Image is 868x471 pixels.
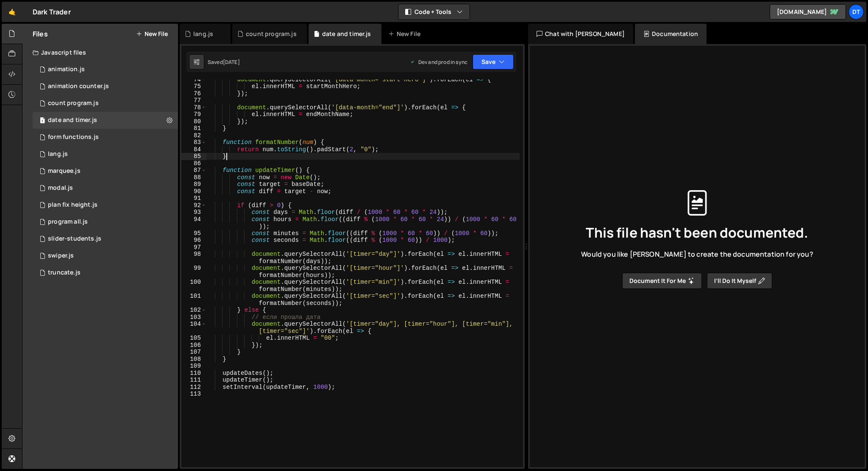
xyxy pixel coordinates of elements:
[2,2,22,22] a: 🤙
[181,195,206,202] div: 91
[181,125,206,132] div: 81
[33,197,178,213] div: 13586/34178.js
[33,78,178,95] div: 13586/34200.js
[181,139,206,146] div: 83
[707,273,772,289] button: I’ll do it myself
[136,30,168,37] button: New File
[48,116,97,124] div: date and timer.js
[181,174,206,181] div: 88
[223,58,240,66] div: [DATE]
[33,163,178,180] div: 13586/34201.js
[398,4,470,19] button: Code + Tools
[181,76,206,83] div: 74
[40,118,45,125] span: 1
[48,269,81,277] div: truncate.js
[33,95,178,112] div: 13586/34533.js
[181,349,206,356] div: 107
[181,265,206,279] div: 99
[181,314,206,321] div: 103
[246,30,297,38] div: count program.js
[181,181,206,188] div: 89
[33,29,48,39] h2: Files
[181,293,206,307] div: 101
[181,153,206,160] div: 85
[33,180,178,197] div: 13586/34183.js
[48,201,97,209] div: plan fix height.js
[181,384,206,391] div: 112
[181,321,206,335] div: 104
[181,251,206,265] div: 98
[48,167,81,175] div: marquee.js
[181,356,206,363] div: 108
[193,30,213,38] div: lang.js
[33,213,178,230] div: 13586/34534.js
[33,129,178,146] div: 13586/34182.js
[581,249,813,259] span: Would you like [PERSON_NAME] to create the documentation for you?
[33,264,178,281] div: 13586/35280.js
[388,30,424,38] div: New File
[181,335,206,342] div: 105
[181,83,206,90] div: 75
[48,66,85,73] div: animation.js
[48,83,109,90] div: animation counter.js
[181,230,206,237] div: 95
[33,112,178,129] div: 13586/34526.js
[622,273,702,289] button: Document it for me
[181,118,206,125] div: 80
[181,132,206,139] div: 82
[181,342,206,349] div: 106
[770,4,846,19] a: [DOMAIN_NAME]
[181,307,206,314] div: 102
[181,160,206,167] div: 86
[181,279,206,293] div: 100
[181,167,206,174] div: 87
[22,44,178,61] div: Javascript files
[48,150,68,158] div: lang.js
[635,24,707,44] div: Documentation
[181,363,206,370] div: 109
[181,90,206,97] div: 76
[322,30,371,38] div: date and timer.js
[473,54,514,69] button: Save
[48,235,101,243] div: slider-students.js
[410,58,467,66] div: Dev and prod in sync
[181,391,206,398] div: 113
[586,226,808,239] span: This file hasn't been documented.
[48,100,99,107] div: count program.js
[181,377,206,384] div: 111
[48,133,99,141] div: form functions.js
[181,216,206,230] div: 94
[208,58,240,66] div: Saved
[48,184,73,192] div: modal.js
[181,209,206,216] div: 93
[181,188,206,195] div: 90
[849,4,864,19] a: DT
[181,111,206,118] div: 79
[33,61,178,78] div: 13586/34188.js
[33,146,178,163] div: 13586/34761.js
[181,370,206,377] div: 110
[181,104,206,111] div: 78
[181,244,206,251] div: 97
[181,202,206,209] div: 92
[528,24,633,44] div: Chat with [PERSON_NAME]
[181,237,206,244] div: 96
[181,97,206,104] div: 77
[33,7,71,17] div: Dark Trader
[33,247,178,264] div: 13586/34186.js
[48,252,74,260] div: swiper.js
[181,146,206,153] div: 84
[33,230,178,247] div: 13586/35181.js
[48,218,88,226] div: program all.js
